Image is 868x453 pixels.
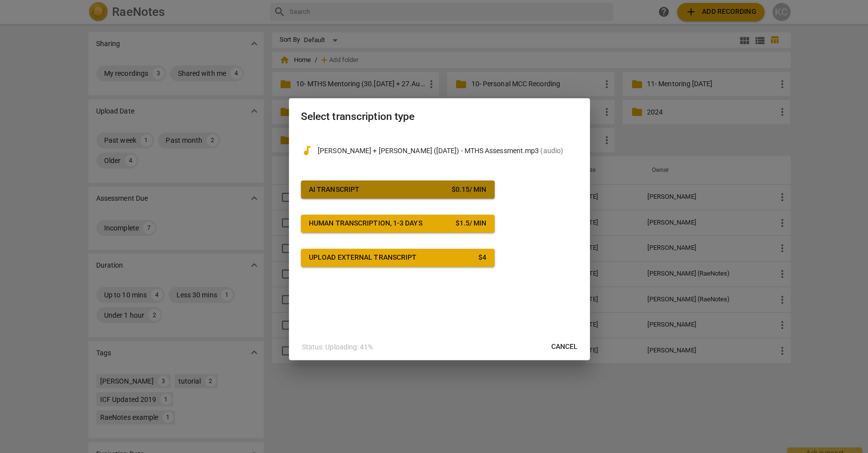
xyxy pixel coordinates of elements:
[537,334,579,352] button: Cancel
[297,109,571,121] h2: Select transcription type
[534,145,557,153] span: ( audio )
[545,338,571,348] span: Cancel
[297,178,489,196] button: AI Transcript$0.15/ min
[297,143,309,155] span: audiotrack
[297,212,489,230] button: Human transcription, 1-3 days$1.5/ min
[305,216,417,226] div: Human transcription, 1-3 days
[450,216,481,226] div: $ 1.5 / min
[305,250,412,260] div: Upload external transcript
[298,338,369,348] p: Status: Uploading: 41%
[473,250,481,260] div: $ 4
[297,246,489,264] button: Upload external transcript$4
[305,182,355,192] div: AI Transcript
[314,144,571,154] p: Gloria + Adele (29.Sep.25) - MTHS Assessment.mp3(audio)
[446,182,481,192] div: $ 0.15 / min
